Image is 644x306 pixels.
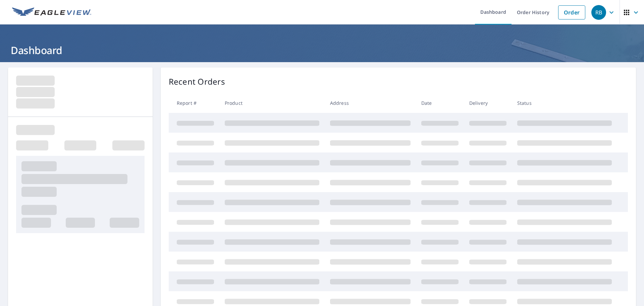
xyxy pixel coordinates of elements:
[591,5,606,20] div: RB
[169,93,219,113] th: Report #
[12,7,91,17] img: EV Logo
[416,93,464,113] th: Date
[219,93,325,113] th: Product
[558,5,585,19] a: Order
[512,93,617,113] th: Status
[464,93,512,113] th: Delivery
[8,43,636,57] h1: Dashboard
[169,76,225,88] p: Recent Orders
[325,93,416,113] th: Address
